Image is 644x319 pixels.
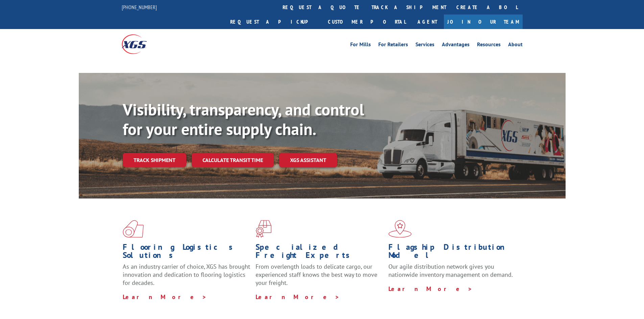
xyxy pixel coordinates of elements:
a: Resources [477,42,501,49]
img: xgs-icon-total-supply-chain-intelligence-red [123,220,144,238]
a: Agent [411,15,444,29]
span: As an industry carrier of choice, XGS has brought innovation and dedication to flooring logistics... [123,263,250,287]
a: For Mills [350,42,371,49]
a: Join Our Team [444,15,523,29]
h1: Specialized Freight Experts [256,243,383,263]
a: Track shipment [123,153,186,167]
h1: Flooring Logistics Solutions [123,243,251,263]
a: Learn More > [388,285,473,293]
p: From overlength loads to delicate cargo, our experienced staff knows the best way to move your fr... [256,263,383,293]
a: Learn More > [256,293,340,301]
b: Visibility, transparency, and control for your entire supply chain. [123,99,364,139]
a: Learn More > [123,293,207,301]
a: XGS ASSISTANT [279,153,337,167]
a: About [508,42,523,49]
a: Customer Portal [323,15,411,29]
a: For Retailers [378,42,408,49]
img: xgs-icon-focused-on-flooring-red [256,220,271,238]
a: Services [415,42,434,49]
h1: Flagship Distribution Model [388,243,516,263]
a: [PHONE_NUMBER] [122,4,157,10]
a: Calculate transit time [192,153,274,167]
img: xgs-icon-flagship-distribution-model-red [388,220,412,238]
a: Advantages [442,42,470,49]
span: Our agile distribution network gives you nationwide inventory management on demand. [388,263,513,278]
a: Request a pickup [225,15,323,29]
